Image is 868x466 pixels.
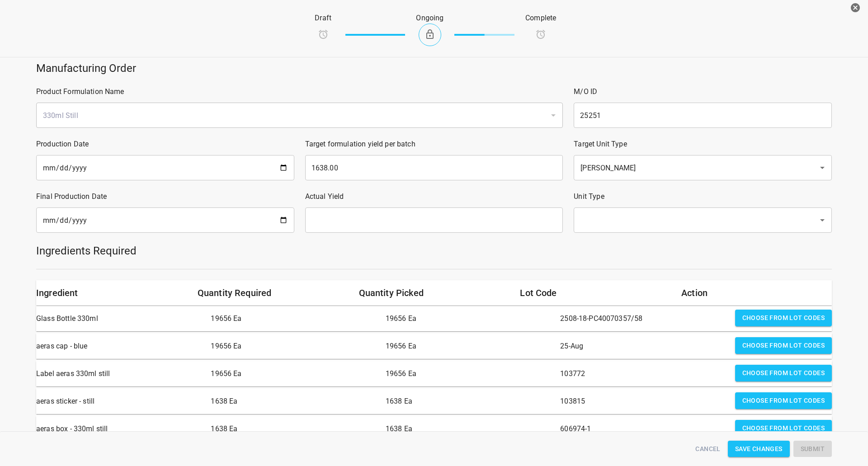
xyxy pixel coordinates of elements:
[36,365,203,383] p: Label aeras 330ml still
[692,441,724,457] button: Cancel
[305,139,563,150] p: Target formulation yield per batch
[211,420,378,438] p: 1638 Ea
[36,310,203,328] p: Glass Bottle 330ml
[816,214,829,226] button: Open
[36,86,563,97] p: Product Formulation Name
[742,395,825,406] span: Choose from lot codes
[735,443,783,455] span: Save Changes
[560,310,727,328] p: 2508-18-PC40070357/58
[211,337,378,355] p: 19656 Ea
[36,191,294,202] p: Final Production Date
[574,139,832,150] p: Target Unit Type
[312,13,335,24] p: Draft
[36,286,187,300] h6: Ingredient
[735,420,832,437] button: Choose from lot codes
[560,337,727,355] p: 25-Aug
[560,365,727,383] p: 103772
[695,443,720,455] span: Cancel
[36,139,294,150] p: Production Date
[574,191,832,202] p: Unit Type
[386,337,553,355] p: 19656 Ea
[742,340,825,351] span: Choose from lot codes
[742,367,825,379] span: Choose from lot codes
[386,365,553,383] p: 19656 Ea
[742,312,825,324] span: Choose from lot codes
[416,13,443,24] p: Ongoing
[211,310,378,328] p: 19656 Ea
[359,286,509,300] h6: Quantity Picked
[742,423,825,434] span: Choose from lot codes
[525,13,556,24] p: Complete
[735,392,832,409] button: Choose from lot codes
[211,365,378,383] p: 19656 Ea
[681,286,832,300] h6: Action
[36,61,832,75] h5: Manufacturing Order
[386,310,553,328] p: 19656 Ea
[36,337,203,355] p: aeras cap - blue
[198,286,348,300] h6: Quantity Required
[305,191,563,202] p: Actual Yield
[574,86,832,97] p: M/O ID
[386,392,553,410] p: 1638 Ea
[735,337,832,354] button: Choose from lot codes
[735,310,832,326] button: Choose from lot codes
[520,286,670,300] h6: Lot Code
[728,441,790,457] button: Save Changes
[735,365,832,381] button: Choose from lot codes
[36,392,203,410] p: aeras sticker - still
[36,244,832,258] h5: Ingredients Required
[211,392,378,410] p: 1638 Ea
[386,420,553,438] p: 1638 Ea
[816,161,829,174] button: Open
[560,420,727,438] p: 606974-1
[36,420,203,438] p: aeras box - 330ml still
[560,392,727,410] p: 103815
